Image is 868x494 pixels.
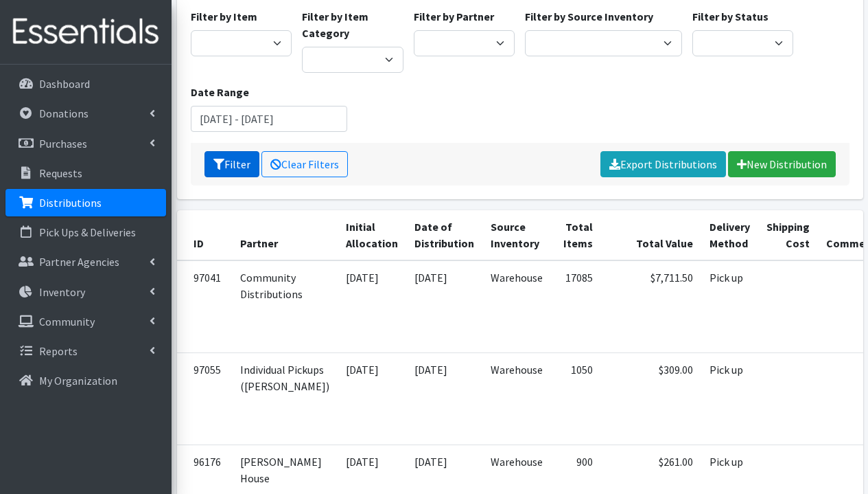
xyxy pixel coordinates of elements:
a: Partner Agencies [5,248,166,276]
td: [DATE] [338,352,406,445]
td: 1050 [551,352,601,445]
a: Export Distributions [600,151,726,177]
a: My Organization [5,367,166,394]
td: [DATE] [406,260,482,353]
label: Filter by Partner [414,8,494,25]
th: ID [177,210,232,260]
td: Pick up [701,260,758,353]
a: Clear Filters [261,151,348,177]
td: Community Distributions [232,260,338,353]
p: My Organization [39,374,117,388]
th: Total Items [551,210,601,260]
td: [DATE] [406,352,482,445]
td: [DATE] [338,260,406,353]
label: Filter by Source Inventory [525,8,653,25]
a: Purchases [5,130,166,157]
th: Delivery Method [701,210,758,260]
a: Dashboard [5,70,166,98]
td: $309.00 [601,352,701,445]
p: Donations [39,106,89,120]
a: Inventory [5,278,166,306]
td: 97055 [177,352,232,445]
td: Pick up [701,352,758,445]
td: 97041 [177,260,232,353]
p: Reports [39,344,78,358]
th: Total Value [601,210,701,260]
th: Initial Allocation [338,210,406,260]
p: Distributions [39,196,102,210]
td: 17085 [551,260,601,353]
th: Shipping Cost [758,210,818,260]
p: Requests [39,166,82,180]
th: Date of Distribution [406,210,482,260]
a: New Distribution [728,151,836,177]
a: Donations [5,100,166,127]
input: January 1, 2011 - December 31, 2011 [191,106,348,132]
label: Filter by Item Category [302,8,403,41]
button: Filter [204,151,259,177]
a: Requests [5,159,166,187]
p: Dashboard [39,77,90,91]
p: Partner Agencies [39,255,119,269]
a: Distributions [5,189,166,216]
a: Pick Ups & Deliveries [5,218,166,246]
label: Date Range [191,84,249,100]
p: Inventory [39,285,85,299]
th: Source Inventory [482,210,551,260]
img: HumanEssentials [5,9,166,55]
p: Purchases [39,137,87,150]
th: Partner [232,210,338,260]
p: Community [39,315,95,328]
td: Individual Pickups ([PERSON_NAME]) [232,352,338,445]
td: Warehouse [482,260,551,353]
a: Reports [5,337,166,365]
a: Community [5,308,166,335]
td: Warehouse [482,352,551,445]
p: Pick Ups & Deliveries [39,225,136,239]
td: $7,711.50 [601,260,701,353]
label: Filter by Status [692,8,769,25]
label: Filter by Item [191,8,257,25]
